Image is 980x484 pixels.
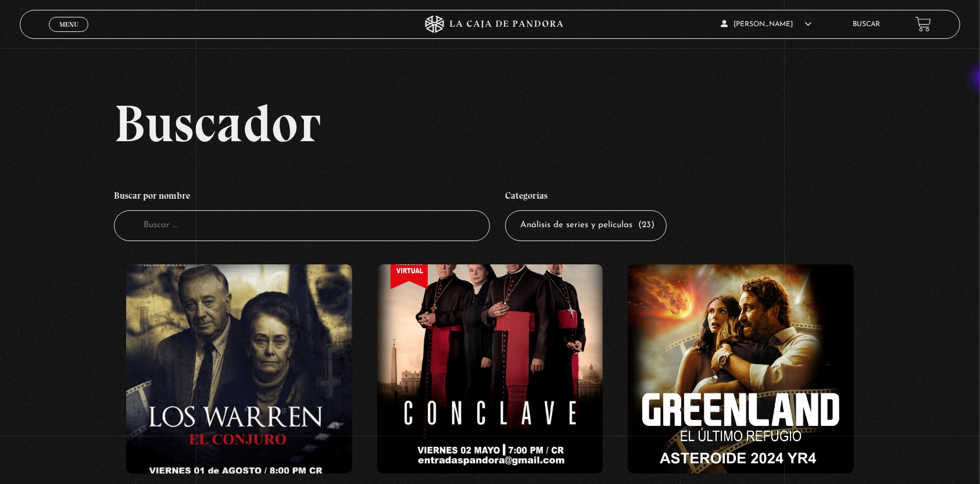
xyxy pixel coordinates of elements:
[505,184,667,211] h4: Categorías
[721,21,811,28] span: [PERSON_NAME]
[853,21,881,28] a: Buscar
[915,16,931,32] a: View your shopping cart
[114,184,490,211] h4: Buscar por nombre
[114,97,961,149] h2: Buscador
[55,30,83,38] span: Cerrar
[59,21,78,28] span: Menu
